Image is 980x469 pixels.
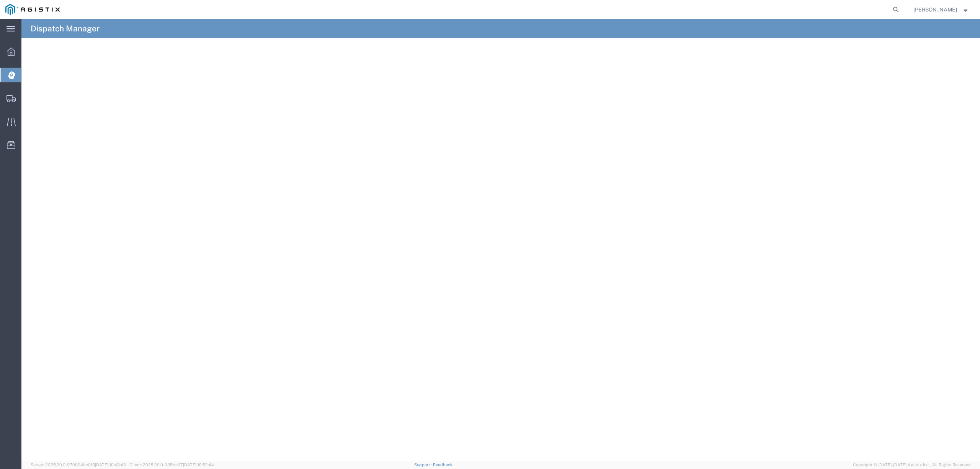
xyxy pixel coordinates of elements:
span: Client: 2025.20.0-035ba07 [129,462,214,467]
span: Copyright © [DATE]-[DATE] Agistix Inc., All Rights Reserved [853,462,971,468]
a: Feedback [433,462,452,467]
span: [DATE] 10:52:44 [183,462,214,467]
span: Server: 2025.20.0-970904bc0f3 [31,462,126,467]
img: logo [5,4,60,15]
a: Support [414,462,433,467]
h4: Dispatch Manager [31,19,100,38]
button: [PERSON_NAME] [913,5,970,14]
span: [DATE] 10:43:43 [95,462,126,467]
span: Lorretta Ayala [913,5,957,14]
